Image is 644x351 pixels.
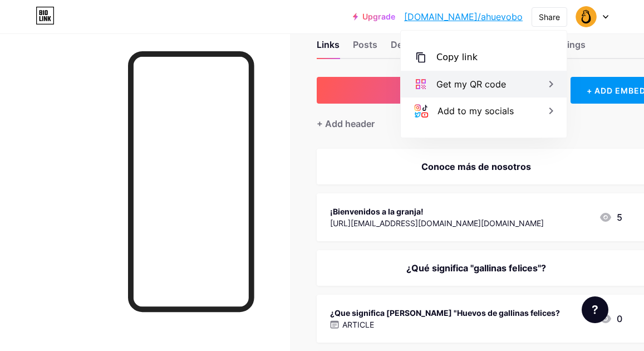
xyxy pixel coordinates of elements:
[330,160,622,173] div: Conoce más de nosotros
[436,51,478,64] div: Copy link
[330,206,544,217] div: ¡Bienvenidos a la granja!
[330,217,544,229] div: [URL][EMAIL_ADDRESS][DOMAIN_NAME][DOMAIN_NAME]
[353,12,395,21] a: Upgrade
[330,307,560,319] div: ¿Que significa [PERSON_NAME] "Huevos de gallinas felices?
[437,104,514,118] div: Add to my socials
[436,77,506,91] div: Get my QR code
[317,117,375,130] div: + Add header
[391,38,421,58] div: Design
[342,319,374,330] p: ARTICLE
[353,38,377,58] div: Posts
[317,77,562,104] button: + ADD LINK
[599,211,622,224] div: 5
[330,261,622,275] div: ¿Qué significa "gallinas felices"?
[576,6,597,27] img: Avicola Narvaez
[317,38,340,58] div: Links
[539,11,560,23] div: Share
[404,10,523,23] a: [DOMAIN_NAME]/ahuevobo
[599,312,622,325] div: 0
[550,38,586,58] div: Settings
